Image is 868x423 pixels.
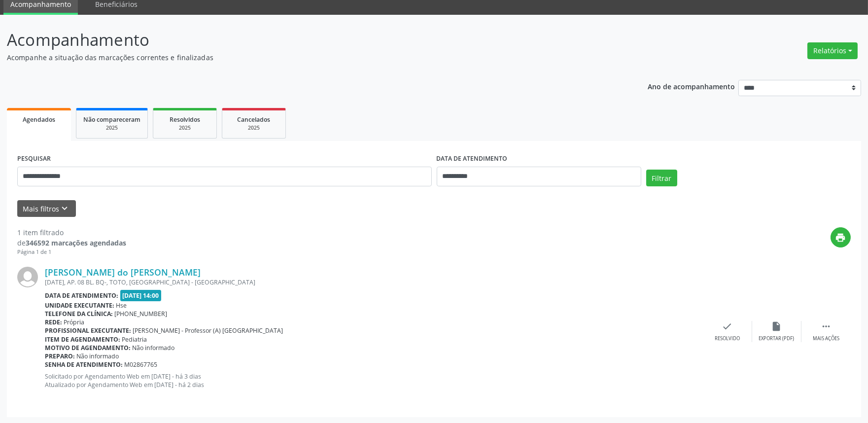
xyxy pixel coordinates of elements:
span: M02867765 [125,360,158,369]
b: Rede: [45,318,62,326]
i:  [821,321,832,332]
div: 1 item filtrado [17,227,126,238]
img: img [17,267,38,287]
b: Item de agendamento: [45,335,120,344]
div: Mais ações [813,335,839,342]
i: print [835,232,846,243]
p: Solicitado por Agendamento Web em [DATE] - há 3 dias Atualizado por Agendamento Web em [DATE] - h... [45,372,703,389]
div: Resolvido [715,335,740,342]
span: Pediatria [122,335,147,344]
span: [DATE] 14:00 [120,290,162,301]
span: Não informado [77,352,119,360]
button: Mais filtroskeyboard_arrow_down [17,200,76,217]
button: Relatórios [807,42,858,59]
div: [DATE], AP. 08 BL. BQ-, TOTO, [GEOGRAPHIC_DATA] - [GEOGRAPHIC_DATA] [45,278,703,286]
span: Própria [64,318,85,326]
b: Telefone da clínica: [45,310,113,318]
span: Não compareceram [83,115,140,124]
div: Página 1 de 1 [17,248,126,256]
i: keyboard_arrow_down [60,203,70,214]
div: Exportar (PDF) [759,335,795,342]
b: Motivo de agendamento: [45,344,131,352]
b: Senha de atendimento: [45,360,123,369]
strong: 346592 marcações agendadas [26,238,126,247]
span: Hse [116,301,127,310]
b: Unidade executante: [45,301,114,310]
p: Acompanhe a situação das marcações correntes e finalizadas [7,52,605,63]
button: print [831,227,851,247]
label: PESQUISAR [17,151,51,167]
div: 2025 [160,124,209,132]
p: Ano de acompanhamento [648,80,735,92]
p: Acompanhamento [7,28,605,52]
span: [PERSON_NAME] - Professor (A) [GEOGRAPHIC_DATA] [133,326,283,335]
i: insert_drive_file [771,321,782,332]
div: 2025 [83,124,140,132]
label: DATA DE ATENDIMENTO [437,151,508,167]
i: check [722,321,733,332]
div: de [17,238,126,248]
a: [PERSON_NAME] do [PERSON_NAME] [45,267,201,278]
b: Data de atendimento: [45,291,118,300]
button: Filtrar [646,170,677,186]
span: Não informado [133,344,175,352]
b: Profissional executante: [45,326,131,335]
span: [PHONE_NUMBER] [115,310,168,318]
div: 2025 [229,124,278,132]
span: Agendados [23,115,55,124]
span: Cancelados [238,115,271,124]
b: Preparo: [45,352,75,360]
span: Resolvidos [170,115,200,124]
